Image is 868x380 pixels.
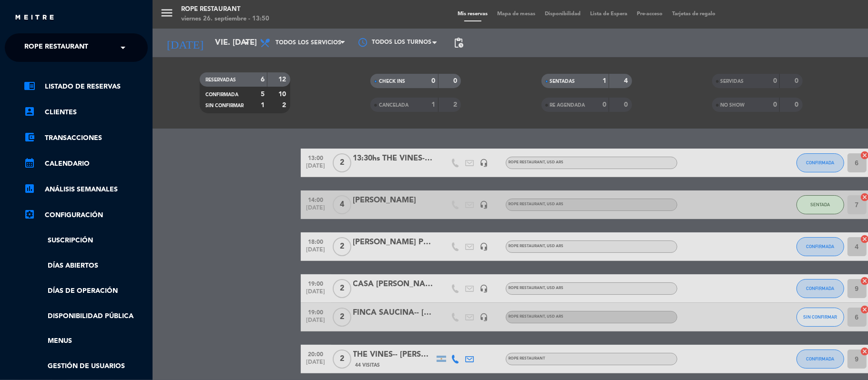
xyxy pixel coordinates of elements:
[24,311,148,322] a: Disponibilidad pública
[24,106,35,117] i: account_box
[24,210,148,221] a: Configuración
[24,80,35,91] i: chrome_reader_mode
[24,131,35,143] i: account_balance_wallet
[24,235,148,246] a: Suscripción
[14,14,55,21] img: MEITRE
[24,286,148,297] a: Días de Operación
[24,260,148,271] a: Días abiertos
[24,209,35,220] i: settings_applications
[24,38,88,58] span: Rope restaurant
[24,183,35,194] i: assessment
[24,81,148,92] a: chrome_reader_modeListado de Reservas
[24,107,148,118] a: account_boxClientes
[24,132,148,144] a: account_balance_walletTransacciones
[24,361,148,372] a: Gestión de usuarios
[24,157,35,169] i: calendar_month
[24,336,148,347] a: Menus
[24,184,148,195] a: assessmentANÁLISIS SEMANALES
[24,158,148,170] a: calendar_monthCalendario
